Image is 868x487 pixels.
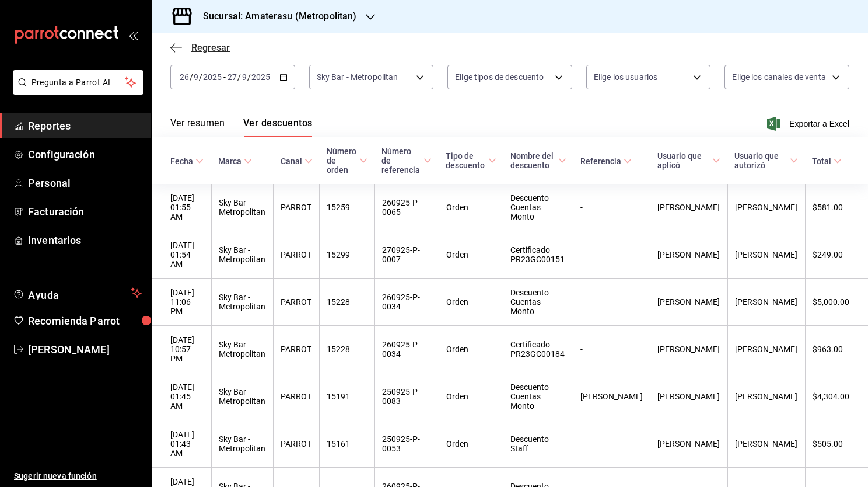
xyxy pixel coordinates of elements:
span: / [190,72,193,82]
th: - [573,420,650,468]
th: [PERSON_NAME] [650,184,728,231]
span: Recomienda Parrot [28,313,142,329]
span: Reportes [28,118,142,134]
input: -- [242,72,247,82]
th: 250925-P-0053 [374,420,439,468]
th: $581.00 [805,184,868,231]
th: 260925-P-0034 [374,279,439,326]
th: $963.00 [805,326,868,373]
span: Pregunta a Parrot AI [32,76,125,89]
span: Inventarios [28,232,142,248]
a: Pregunta a Parrot AI [8,85,143,97]
th: PARROT [274,184,320,231]
h3: Sucursal: Amaterasu (Metropolitan) [194,9,356,23]
th: Certificado PR23GC00184 [503,326,573,373]
th: Orden [439,184,503,231]
th: - [573,231,650,279]
th: Sky Bar - Metropolitan [211,184,274,231]
th: Descuento Staff [503,420,573,468]
span: [PERSON_NAME] [28,342,142,357]
button: open_drawer_menu [128,30,138,40]
th: Descuento Cuentas Monto [503,373,573,420]
th: [PERSON_NAME] [650,420,728,468]
input: ---- [251,72,271,82]
th: PARROT [274,279,320,326]
th: Orden [439,326,503,373]
th: [PERSON_NAME] [650,326,728,373]
th: Certificado PR23GC00151 [503,231,573,279]
th: [PERSON_NAME] [727,279,805,326]
th: $4,304.00 [805,373,868,420]
th: Sky Bar - Metropolitan [211,420,274,468]
span: Tipo de descuento [446,151,496,170]
th: $5,000.00 [805,279,868,326]
input: -- [193,72,199,82]
th: [PERSON_NAME] [650,231,728,279]
th: 15228 [320,326,375,373]
input: ---- [202,72,222,82]
span: / [237,72,241,82]
th: Orden [439,231,503,279]
span: Elige tipos de descuento [455,71,544,83]
span: Configuración [28,147,142,162]
th: $249.00 [805,231,868,279]
th: 260925-P-0065 [374,184,439,231]
th: [DATE] 01:55 AM [152,184,211,231]
th: [PERSON_NAME] [650,279,728,326]
span: Ayuda [28,286,127,300]
th: Descuento Cuentas Monto [503,184,573,231]
button: Ver resumen [170,117,225,137]
th: [DATE] 01:54 AM [152,231,211,279]
span: Referencia [580,156,632,166]
span: - [223,72,226,82]
span: Fecha [170,156,204,166]
span: Usuario que autorizó [734,151,798,170]
th: Orden [439,279,503,326]
th: PARROT [274,373,320,420]
span: Regresar [191,42,230,53]
th: 270925-P-0007 [374,231,439,279]
th: PARROT [274,326,320,373]
th: Sky Bar - Metropolitan [211,326,274,373]
th: Sky Bar - Metropolitan [211,231,274,279]
span: / [247,72,251,82]
span: Número de referencia [381,147,432,175]
span: Sky Bar - Metropolitan [317,71,398,83]
button: Pregunta a Parrot AI [13,70,143,95]
th: 260925-P-0034 [374,326,439,373]
button: Exportar a Excel [769,117,849,131]
span: Usuario que aplicó [657,151,721,170]
th: 15259 [320,184,375,231]
th: [DATE] 11:06 PM [152,279,211,326]
th: [PERSON_NAME] [727,184,805,231]
th: 250925-P-0083 [374,373,439,420]
th: - [573,279,650,326]
div: navigation tabs [170,117,312,137]
button: Ver descuentos [243,117,312,137]
th: [PERSON_NAME] [727,420,805,468]
span: Número de orden [327,147,368,175]
th: [PERSON_NAME] [727,326,805,373]
th: Sky Bar - Metropolitan [211,279,274,326]
th: Orden [439,420,503,468]
th: [PERSON_NAME] [727,373,805,420]
th: [PERSON_NAME] [650,373,728,420]
span: Elige los canales de venta [732,71,825,83]
th: 15228 [320,279,375,326]
input: -- [179,72,190,82]
span: Canal [281,156,313,166]
input: -- [227,72,237,82]
th: 15191 [320,373,375,420]
th: PARROT [274,231,320,279]
span: / [199,72,202,82]
th: [PERSON_NAME] [573,373,650,420]
th: Orden [439,373,503,420]
span: Nombre del descuento [510,151,566,170]
th: Sky Bar - Metropolitan [211,373,274,420]
span: Marca [218,156,252,166]
th: Descuento Cuentas Monto [503,279,573,326]
th: 15299 [320,231,375,279]
th: - [573,326,650,373]
th: [DATE] 01:43 AM [152,420,211,468]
